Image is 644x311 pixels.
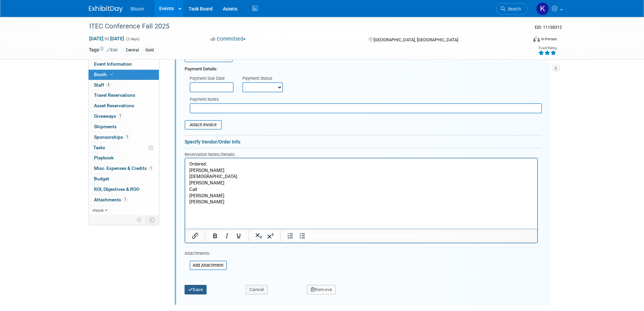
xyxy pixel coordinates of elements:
[110,72,113,76] i: Booth reservation complete
[94,165,153,171] span: Misc. Expenses & Credits
[94,82,111,88] span: Staff
[541,37,557,42] div: In-Person
[233,231,244,241] button: Underline
[221,231,233,241] button: Italic
[89,174,159,184] a: Budget
[123,197,128,202] span: 1
[89,122,159,132] a: Shipments
[94,72,115,77] span: Booth
[94,186,139,192] span: ROI, Objectives & ROO
[190,75,232,82] div: Payment Due Date
[94,103,134,108] span: Asset Reservations
[185,151,538,158] div: Reservation Notes/Details:
[143,47,156,54] div: Gold
[89,36,124,42] span: [DATE] [DATE]
[374,37,458,42] span: [GEOGRAPHIC_DATA], [GEOGRAPHIC_DATA]
[134,216,145,224] td: Personalize Event Tab Strip
[94,155,114,160] span: Playbook
[533,36,540,42] img: Format-Inperson.png
[89,59,159,69] a: Event Information
[94,124,117,129] span: Shipments
[94,113,123,119] span: Giveaways
[209,231,221,241] button: Bold
[487,35,557,45] div: Event Format
[89,195,159,205] a: Attachments1
[89,101,159,111] a: Asset Reservations
[89,70,159,80] a: Booth
[94,92,135,98] span: Travel Reservations
[208,36,248,43] button: Committed
[89,143,159,153] a: Tasks
[89,6,123,13] img: ExhibitDay
[94,197,128,202] span: Attachments
[190,96,542,103] div: Payment Notes
[185,62,542,72] div: Payment Details:
[185,139,240,145] a: Specify Vendor/Order Info
[94,61,132,67] span: Event Information
[242,75,288,82] div: Payment Status
[118,113,123,118] span: 1
[89,90,159,101] a: Travel Reservations
[296,231,308,241] button: Bullet list
[185,158,537,229] iframe: Rich Text Area
[87,20,517,32] div: ITEC Conference Fall 2025
[307,285,336,294] button: Remove
[538,46,556,50] div: Event Rating
[145,216,159,224] td: Toggle Event Tabs
[89,46,118,54] td: Tags
[536,2,549,15] img: Kellie Noller
[124,47,141,54] div: Central
[148,166,153,171] span: 1
[125,134,130,139] span: 1
[185,285,207,294] button: Save
[125,37,140,41] span: (2 days)
[246,285,268,294] button: Cancel
[89,184,159,195] a: ROI, Objectives & ROO
[496,3,527,15] a: Search
[89,163,159,174] a: Misc. Expenses & Credits1
[106,48,118,52] a: Edit
[189,231,201,241] button: Insert/edit link
[94,176,109,181] span: Budget
[89,80,159,90] a: Staff3
[94,134,130,140] span: Sponsorships
[265,231,276,241] button: Superscript
[131,6,144,12] span: Bluum
[89,111,159,121] a: Giveaways1
[106,82,111,87] span: 3
[89,205,159,216] a: more
[185,250,227,258] div: Attachments:
[253,231,264,241] button: Subscript
[535,25,562,30] span: Event ID: 11138312
[89,153,159,163] a: Playbook
[89,132,159,142] a: Sponsorships1
[103,36,110,41] span: to
[505,6,521,12] span: Search
[93,207,103,213] span: more
[285,231,296,241] button: Numbered list
[93,145,105,150] span: Tasks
